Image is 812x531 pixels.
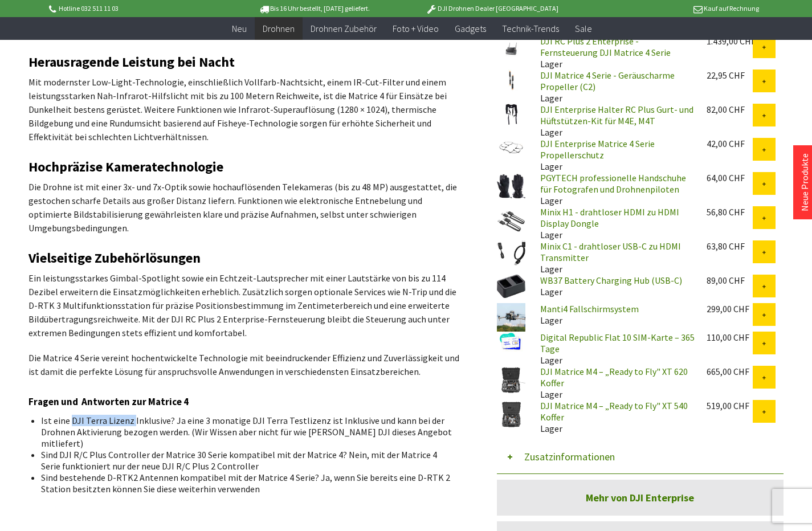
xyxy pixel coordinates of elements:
a: DJI Enterprise Halter RC Plus Gurt- und Hüftstützen-Kit für M4E, M4T [540,104,693,126]
div: 22,95 CHF [707,70,753,81]
img: DJI Matrice 4 Serie - Geräuscharme Propeller (C2) [497,70,525,91]
span: Drohnen [263,23,295,34]
p: Mit modernster Low-Light-Technologie, einschließlich Vollfarb-Nachtsicht, einem IR-Cut-Filter und... [28,75,467,144]
div: Lager [531,240,697,275]
li: Sind DJI R/C Plus Controller der Matrice 30 Serie kompatibel mit der Matrice 4? Nein, mit der Mat... [41,449,458,472]
span: Foto + Video [393,23,439,34]
p: Die Drohne ist mit einer 3x- und 7x-Optik sowie hochauflösenden Telekameras (bis zu 48 MP) ausges... [28,180,467,235]
a: Manti4 Fallschirmsystem [540,303,639,314]
div: 89,00 CHF [707,275,753,286]
div: 110,00 CHF [707,332,753,343]
h3: Fragen und Antworten zur Matrice 4 [28,394,467,409]
a: Sale [567,17,600,40]
a: Gadgets [447,17,494,40]
p: DJI Drohnen Dealer [GEOGRAPHIC_DATA] [403,2,581,15]
li: Ist eine DJI Terra Lizenz Inklusive? Ja eine 3 monatige DJI Terra Testlizenz ist Inklusive und ka... [41,415,458,449]
p: Ein leistungsstarkes Gimbal-Spotlight sowie ein Echtzeit-Lautsprecher mit einer Lautstärke von bi... [28,271,467,340]
img: DJI RC Plus 2 Enterprise - Fernsteuerung DJI Matrice 4 Serie [497,35,525,64]
div: 63,80 CHF [707,240,753,252]
div: Lager [531,400,697,434]
strong: Vielseitige Zubehörlösungen [28,249,201,267]
a: PGYTECH professionelle Handschuhe für Fotografen und Drohnenpiloten [540,172,686,195]
a: Technik-Trends [494,17,567,40]
div: Lager [531,303,697,326]
div: Lager [531,138,697,172]
div: Lager [531,275,697,297]
a: Mehr von DJI Enterprise [497,480,784,516]
strong: Hochpräzise Kameratechnologie [28,158,223,175]
span: Drohnen Zubehör [311,23,377,34]
div: 64,00 CHF [707,172,753,183]
a: Minix C1 - drahtloser USB-C zu HDMI Transmitter [540,240,681,263]
strong: Herausragende Leistung bei Nacht [28,53,235,71]
a: Neu [224,17,255,40]
img: DJI Matrice M4 – „Ready to Fly [497,400,525,428]
img: WB37 Battery Charging Hub (USB-C) [497,275,525,298]
span: Neu [232,23,247,34]
li: Sind bestehende D-RTK2 Antennen kompatibel mit der Matrice 4 Serie? Ja, wenn Sie bereits eine D-R... [41,472,458,495]
div: Lager [531,104,697,138]
div: 519,00 CHF [707,400,753,411]
div: 1.439,00 CHF [707,35,753,47]
div: 56,80 CHF [707,206,753,218]
a: DJI Matrice 4 Serie - Geräuscharme Propeller (C2) [540,70,675,92]
img: DJI Matrice M4 – „Ready to Fly [497,366,525,394]
img: DJI Enterprise Matrice 4 Serie Propellerschutz [497,138,525,156]
div: Lager [531,35,697,70]
a: Drohnen [255,17,303,40]
img: PGYTECH professionelle Handschuhe für Fotografen und Drohnenpiloten [497,172,525,201]
div: Lager [531,332,697,366]
a: DJI RC Plus 2 Enterprise - Fernsteuerung DJI Matrice 4 Serie [540,35,671,58]
img: DJI Enterprise Halter RC Plus Gurt- und Hüftstützen-Kit für M4E, M4T [497,104,525,125]
div: 299,00 CHF [707,303,753,314]
a: Minix H1 - drahtloser HDMI zu HDMI Display Dongle [540,206,679,229]
img: Digital Republic Flat 10 SIM-Karte – 365 Tage [497,332,525,352]
img: Minix C1 - drahtloser USB-C zu HDMI Transmitter [497,240,525,265]
a: DJI Matrice M4 – „Ready to Fly" XT 540 Koffer [540,400,688,423]
span: Gadgets [455,23,486,34]
p: Die Matrice 4 Serie vereint hochentwickelte Technologie mit beeindruckender Effizienz und Zuverlä... [28,351,467,378]
a: DJI Matrice M4 – „Ready to Fly" XT 620 Koffer [540,366,688,389]
a: Drohnen Zubehör [303,17,385,40]
span: Technik-Trends [502,23,559,34]
img: Minix H1 - drahtloser HDMI zu HDMI Display Dongle [497,206,525,235]
span: Sale [575,23,592,34]
p: Kauf auf Rechnung [581,2,759,15]
a: Neue Produkte [799,153,810,211]
p: Bis 16 Uhr bestellt, [DATE] geliefert. [225,2,403,15]
div: Lager [531,70,697,104]
div: Lager [531,366,697,400]
div: Lager [531,172,697,206]
div: 42,00 CHF [707,138,753,149]
button: Zusatzinformationen [497,440,784,474]
div: 82,00 CHF [707,104,753,115]
div: Lager [531,206,697,240]
a: Digital Republic Flat 10 SIM-Karte – 365 Tage [540,332,695,354]
div: 665,00 CHF [707,366,753,377]
a: WB37 Battery Charging Hub (USB-C) [540,275,682,286]
img: Manti4 Fallschirmsystem [497,303,525,332]
p: Hotline 032 511 11 03 [47,2,225,15]
a: Foto + Video [385,17,447,40]
a: DJI Enterprise Matrice 4 Serie Propellerschutz [540,138,655,161]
